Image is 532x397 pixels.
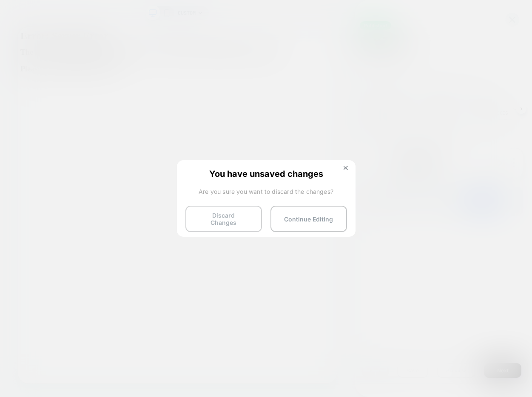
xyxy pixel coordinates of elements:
span: Are you sure you want to discard the changes? [185,188,347,195]
h1: Error: Server Error [3,3,422,19]
span: You have unsaved changes [185,169,347,177]
p: Please try again in 30 seconds. [3,50,422,61]
h2: The server encountered a temporary error and could not complete your request. [3,28,422,61]
button: Continue Editing [270,206,347,232]
button: Discard Changes [185,206,262,232]
img: close [344,166,348,170]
